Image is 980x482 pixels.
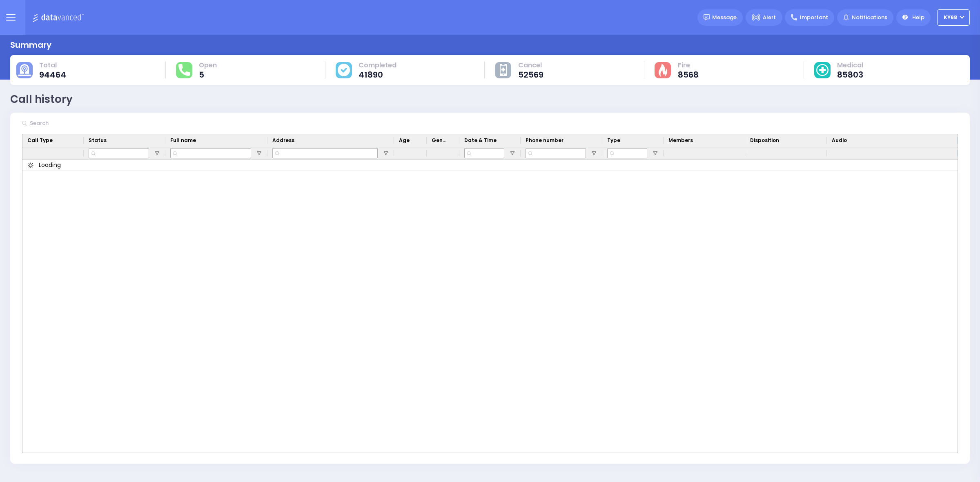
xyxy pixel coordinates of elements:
[659,64,667,77] img: fire-cause.svg
[199,71,217,79] span: 5
[399,137,410,144] span: Age
[678,71,699,79] span: 8568
[591,150,597,157] button: Open Filter Menu
[944,14,957,21] span: ky68
[526,148,586,158] input: Phone number Filter Input
[39,161,61,169] span: Loading
[763,13,776,22] span: Alert
[912,13,924,22] span: Help
[652,150,659,157] button: Open Filter Menu
[509,150,516,157] button: Open Filter Menu
[607,137,620,144] span: Type
[712,13,737,22] span: Message
[526,137,563,144] span: Phone number
[170,148,251,158] input: Full name Filter Input
[10,91,73,107] div: Call history
[432,137,448,144] span: Gender
[154,150,160,157] button: Open Filter Menu
[18,64,31,76] img: total-cause.svg
[750,137,779,144] span: Disposition
[338,64,350,76] img: cause-cover.svg
[464,137,497,144] span: Date & Time
[359,71,396,79] span: 41890
[668,137,693,144] span: Members
[937,9,970,26] button: ky68
[27,137,53,144] span: Call Type
[170,137,196,144] span: Full name
[10,39,51,51] div: Summary
[39,71,66,79] span: 94464
[199,61,217,69] span: Open
[852,13,887,22] span: Notifications
[500,64,507,76] img: other-cause.svg
[837,71,863,79] span: 85803
[39,61,66,69] span: Total
[816,64,829,76] img: medical-cause.svg
[272,137,294,144] span: Address
[272,148,378,158] input: Address Filter Input
[607,148,647,158] input: Type Filter Input
[256,150,263,157] button: Open Filter Menu
[518,61,543,69] span: Cancel
[704,14,710,20] img: message.svg
[383,150,389,157] button: Open Filter Menu
[832,137,847,144] span: Audio
[89,137,107,144] span: Status
[89,148,149,158] input: Status Filter Input
[837,61,863,69] span: Medical
[464,148,504,158] input: Date & Time Filter Input
[178,64,190,76] img: total-response.svg
[32,12,87,22] img: Logo
[800,13,828,22] span: Important
[27,116,150,131] input: Search
[678,61,699,69] span: Fire
[518,71,543,79] span: 52569
[359,61,396,69] span: Completed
